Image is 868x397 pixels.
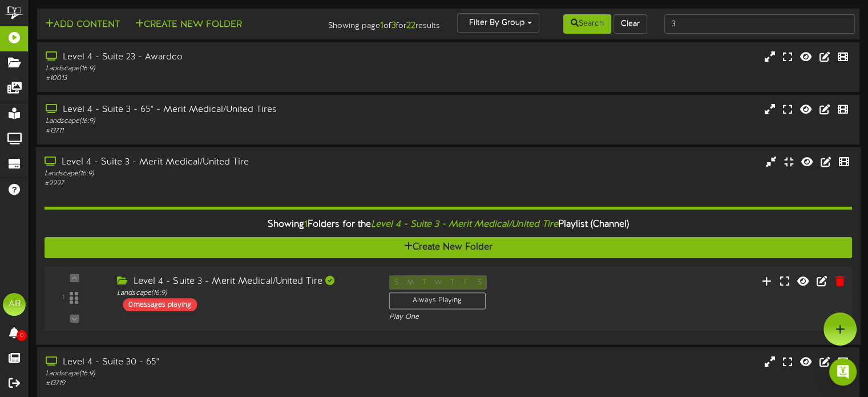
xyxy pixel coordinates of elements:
span: 0 [17,330,27,341]
div: # 10013 [46,74,371,83]
i: Level 4 - Suite 3 - Merit Medical/United Tire [371,219,558,230]
strong: 22 [406,21,415,31]
div: Level 4 - Suite 3 - Merit Medical/United Tire [117,275,372,288]
div: # 13719 [46,379,371,388]
div: Showing Folders for the Playlist (Channel) [36,212,861,237]
div: # 9997 [45,179,371,189]
div: Landscape ( 16:9 ) [117,288,372,298]
div: Always Playing [389,292,486,310]
div: Play One [389,312,576,322]
div: Landscape ( 16:9 ) [45,169,371,179]
div: 0 messages playing [123,298,197,311]
button: Filter By Group [457,13,539,33]
input: -- Search Playlists by Name -- [664,14,855,34]
strong: 3 [391,21,396,31]
div: AB [3,293,26,316]
div: Showing page of for results [310,13,449,33]
strong: 1 [380,21,383,31]
div: Level 4 - Suite 3 - Merit Medical/United Tire [45,156,371,169]
div: Landscape ( 16:9 ) [46,369,371,379]
div: Level 4 - Suite 3 - 65" - Merit Medical/United Tires [46,103,371,117]
button: Clear [613,14,647,34]
div: Level 4 - Suite 30 - 65" [46,356,371,369]
div: Landscape ( 16:9 ) [46,117,371,126]
button: Create New Folder [132,18,245,32]
div: Open Intercom Messenger [829,358,857,386]
button: Create New Folder [45,237,852,258]
div: # 13711 [46,126,371,136]
div: Level 4 - Suite 23 - Awardco [46,51,371,64]
div: Landscape ( 16:9 ) [46,64,371,74]
span: 1 [304,219,308,230]
button: Search [563,14,611,34]
button: Add Content [42,18,123,32]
